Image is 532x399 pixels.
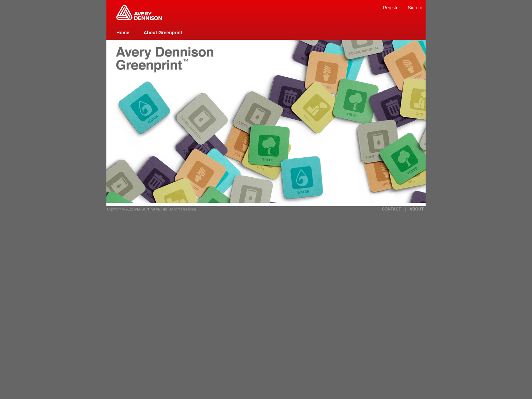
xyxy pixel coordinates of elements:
a: Greenprint [116,17,162,21]
a: Home [116,30,129,35]
a: | [405,207,406,211]
a: Register [383,5,400,10]
a: ABOUT [409,207,424,211]
a: CONTACT [382,207,401,211]
a: About Greenprint [144,30,182,35]
a: Sign In [408,5,422,10]
img: Home [116,5,162,20]
span: Copyright © 2012 [PERSON_NAME], Inc. All rights reserved. [107,207,197,211]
